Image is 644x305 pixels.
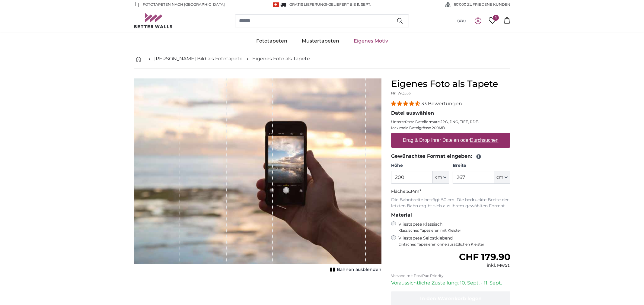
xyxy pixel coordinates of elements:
[273,2,279,7] img: Schweiz
[391,273,510,278] p: Versand mit PostPac Priority
[391,197,510,209] p: Die Bahnbreite beträgt 50 cm. Die bedruckte Breite der letzten Bahn ergibt sich aus Ihrem gewählt...
[398,235,510,247] label: Vliestapete Selbstklebend
[454,2,510,7] span: 60'000 ZUFRIEDENE KUNDEN
[295,33,346,49] a: Mustertapeten
[391,279,510,287] p: Voraussichtliche Zustellung: 10. Sept. - 11. Sept.
[249,33,295,49] a: Fototapeten
[154,55,243,62] a: [PERSON_NAME] Bild als Fototapete
[134,13,173,28] img: Betterwalls
[398,221,505,233] label: Vliestapete Klassisch
[496,174,503,180] span: cm
[453,163,510,169] label: Breite
[391,91,411,95] span: Nr. WQ553
[433,171,449,184] button: cm
[337,267,381,273] span: Bahnen ausblenden
[406,189,421,194] span: 5.34m²
[452,15,471,26] button: (de)
[328,2,371,7] span: Geliefert bis 11. Sept.
[391,125,510,130] p: Maximale Dateigrösse 200MB.
[391,78,510,89] h1: Eigenes Foto als Tapete
[391,153,510,160] legend: Gewünschtes Format eingeben:
[327,2,371,7] span: -
[346,33,395,49] a: Eigenes Motiv
[494,171,510,184] button: cm
[493,15,499,21] span: 1
[391,101,421,106] span: 4.33 stars
[435,174,442,180] span: cm
[391,211,510,219] legend: Material
[328,265,381,274] button: Bahnen ausblenden
[420,296,482,301] span: In den Warenkorb legen
[421,101,462,106] span: 33 Bewertungen
[252,55,310,62] a: Eigenes Foto als Tapete
[398,242,510,247] span: Einfaches Tapezieren ohne zusätzlichen Kleister
[470,138,499,143] u: Durchsuchen
[459,262,510,268] div: inkl. MwSt.
[391,163,449,169] label: Höhe
[134,49,510,69] nav: breadcrumbs
[398,228,505,233] span: Klassisches Tapezieren mit Kleister
[459,251,510,262] span: CHF 179.90
[400,134,501,146] label: Drag & Drop Ihrer Dateien oder
[143,2,225,7] span: Fototapeten nach [GEOGRAPHIC_DATA]
[391,189,510,195] p: Fläche:
[289,2,327,7] span: GRATIS Lieferung!
[391,110,510,117] legend: Datei auswählen
[391,119,510,124] p: Unterstützte Dateiformate JPG, PNG, TIFF, PDF.
[134,78,381,274] div: 1 of 1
